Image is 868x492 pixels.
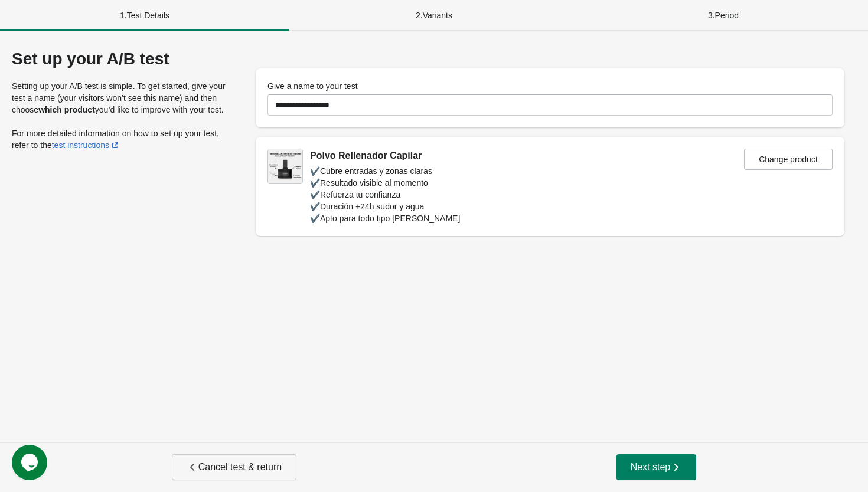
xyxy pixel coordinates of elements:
div: Polvo Rellenador Capilar [310,149,460,163]
strong: which product [38,105,95,114]
button: Cancel test & return [172,454,296,480]
span: Change product [759,155,818,164]
p: Setting up your A/B test is simple. To get started, give your test a name (your visitors won’t se... [12,80,232,116]
p: ✔️ Cubre entradas y zonas claras ✔️ Resultado visible al momento ✔️ Refuerza tu confianza ✔️ Dura... [310,165,460,224]
span: Next step [631,461,683,473]
button: Change product [744,149,833,170]
label: Give a name to your test [267,80,358,92]
span: Cancel test & return [187,461,282,473]
button: Next step [616,454,697,480]
a: test instructions [52,140,121,150]
div: Set up your A/B test [12,50,232,68]
p: For more detailed information on how to set up your test, refer to the [12,127,232,151]
iframe: chat widget [12,445,50,480]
